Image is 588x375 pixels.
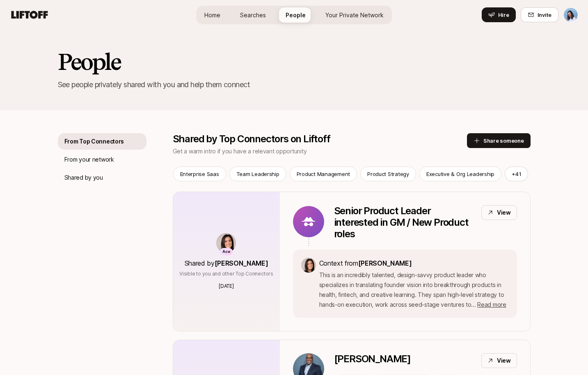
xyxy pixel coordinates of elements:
[319,258,509,269] p: Context from
[58,79,531,90] p: See people privately shared with you and help them connect
[198,7,227,23] a: Home
[497,208,511,218] p: View
[325,11,384,19] span: Your Private Network
[521,7,558,22] button: Invite
[426,170,494,178] p: Executive & Org Leadership
[286,11,306,19] span: People
[497,356,511,366] p: View
[216,233,236,253] img: 71d7b91d_d7cb_43b4_a7ea_a9b2f2cc6e03.jpg
[173,146,467,156] p: Get a warm intro if you have a relevant opportunity
[563,7,578,22] button: Dan Tase
[482,7,516,22] button: Hire
[236,170,279,178] p: Team Leadership
[358,259,412,267] span: [PERSON_NAME]
[173,192,531,331] a: AceShared by[PERSON_NAME]Visible to you and other Top Connectors[DATE]Senior Product Leader inter...
[179,270,273,278] p: Visible to you and other Top Connectors
[279,7,312,23] a: People
[334,205,475,240] p: Senior Product Leader interested in GM / New Product roles
[64,137,124,146] p: From Top Connectors
[319,7,390,23] a: Your Private Network
[222,248,230,255] p: Ace
[240,11,266,19] span: Searches
[64,155,114,164] p: From your network
[204,11,220,19] span: Home
[498,11,509,19] span: Hire
[477,301,506,308] span: Read more
[180,170,219,178] p: Enterprise Saas
[564,8,578,22] img: Dan Tase
[215,259,268,267] span: [PERSON_NAME]
[301,258,316,273] img: 71d7b91d_d7cb_43b4_a7ea_a9b2f2cc6e03.jpg
[505,167,528,181] button: +41
[367,170,409,178] p: Product Strategy
[185,258,268,269] p: Shared by
[319,270,509,310] p: This is an incredibly talented, design-savvy product leader who specializes in translating founde...
[58,49,531,74] h2: People
[334,353,411,365] p: [PERSON_NAME]
[233,7,272,23] a: Searches
[297,170,350,178] p: Product Management
[64,173,103,183] p: Shared by you
[173,133,467,145] p: Shared by Top Connectors on Liftoff
[219,282,234,290] p: [DATE]
[538,11,551,19] span: Invite
[467,133,531,148] button: Share someone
